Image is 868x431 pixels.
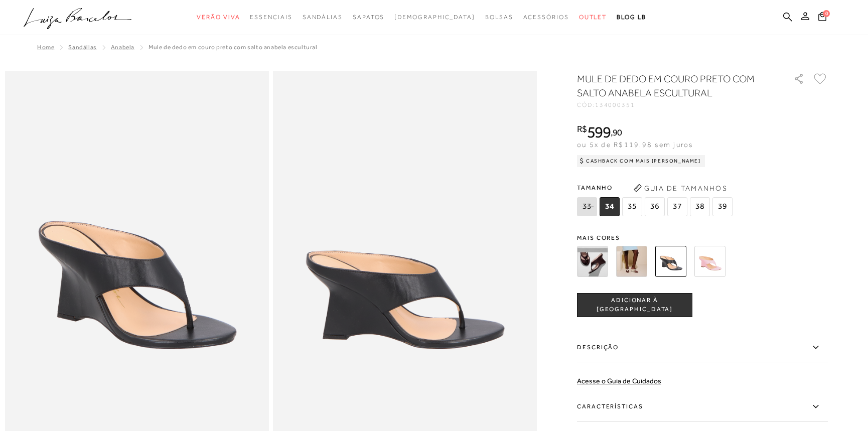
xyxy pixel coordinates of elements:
span: 599 [587,123,611,141]
span: Bolsas [485,14,513,21]
div: CÓD: [577,102,778,108]
span: Essenciais [250,14,292,21]
i: , [611,128,622,137]
img: MULE DE DEDO EM COURO PRETO COM SALTO ANABELA ESCULTURAL [655,246,686,277]
i: R$ [577,124,587,133]
span: MULE DE DEDO EM COURO PRETO COM SALTO ANABELA ESCULTURAL [149,44,318,51]
span: ou 5x de R$119,98 sem juros [577,140,693,149]
label: Descrição [577,333,828,362]
img: MULE DE DEDO EM COURO CAFÉ COM SALTO ANABELA ESCULTURAL [577,246,608,277]
h1: MULE DE DEDO EM COURO PRETO COM SALTO ANABELA ESCULTURAL [577,72,765,100]
a: Anabela [111,44,134,51]
a: Home [37,44,54,51]
div: Cashback com Mais [PERSON_NAME] [577,155,705,167]
a: categoryNavScreenReaderText [197,8,240,27]
a: categoryNavScreenReaderText [353,8,384,27]
button: 0 [815,11,829,25]
a: SANDÁLIAS [68,44,96,51]
a: categoryNavScreenReaderText [523,8,569,27]
span: 39 [712,197,733,216]
button: Guia de Tamanhos [630,180,731,196]
span: [DEMOGRAPHIC_DATA] [394,14,475,21]
span: Acessórios [523,14,569,21]
span: ADICIONAR À [GEOGRAPHIC_DATA] [577,296,692,314]
a: Acesse o Guia de Cuidados [577,377,661,385]
span: 36 [645,197,665,216]
span: Sapatos [353,14,384,21]
span: Verão Viva [197,14,240,21]
span: Outlet [579,14,607,21]
span: Sandálias [303,14,343,21]
span: 37 [667,197,687,216]
a: noSubCategoriesText [394,8,475,27]
img: MULE DE DEDO EM COURO ROSA GLACÊ COM SALTO ANABELA ESCULTURAL [694,246,726,277]
a: categoryNavScreenReaderText [485,8,513,27]
label: Características [577,392,828,421]
span: 35 [622,197,642,216]
a: BLOG LB [617,8,646,27]
span: 38 [690,197,710,216]
span: 134000351 [595,101,635,108]
span: 0 [823,10,830,17]
a: categoryNavScreenReaderText [250,8,292,27]
span: 90 [613,127,622,137]
span: 34 [600,197,620,216]
a: categoryNavScreenReaderText [303,8,343,27]
span: BLOG LB [617,14,646,21]
span: Tamanho [577,180,735,195]
img: MULE DE DEDO EM COURO OFF WHITE COM SALTO ANABELA ESCULTURAL [616,246,647,277]
span: Mais cores [577,235,828,241]
button: ADICIONAR À [GEOGRAPHIC_DATA] [577,293,692,317]
a: categoryNavScreenReaderText [579,8,607,27]
span: 33 [577,197,597,216]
